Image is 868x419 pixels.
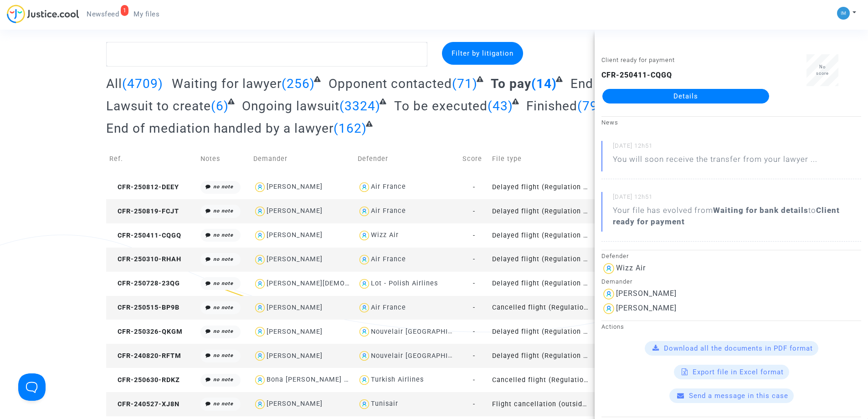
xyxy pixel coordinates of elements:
span: - [473,400,475,408]
img: icon-user.svg [601,287,616,301]
span: CFR-250326-QKGM [109,328,183,336]
img: icon-user.svg [601,301,616,316]
img: icon-user.svg [253,181,267,194]
span: CFR-250310-RHAH [109,255,181,263]
small: Demander [601,278,632,285]
img: icon-user.svg [601,261,616,276]
img: icon-user.svg [253,301,267,315]
span: (162) [334,121,367,136]
span: - [473,207,475,215]
div: [PERSON_NAME] [267,231,323,239]
span: Waiting for lawyer [172,76,282,91]
div: [PERSON_NAME][DEMOGRAPHIC_DATA] [267,279,399,287]
div: Air France [371,207,406,215]
img: icon-user.svg [358,301,371,315]
span: CFR-250630-RDKZ [109,376,180,384]
span: Send a message in this case [689,392,788,400]
i: no note [213,256,233,262]
span: (14) [531,76,557,91]
small: Defender [601,253,629,259]
td: Notes [197,143,250,175]
small: Client ready for payment [601,57,675,63]
small: News [601,119,618,126]
img: icon-user.svg [358,398,371,411]
img: icon-user.svg [253,325,267,338]
span: (3324) [339,98,380,114]
span: CFR-250411-CQGQ [109,232,181,239]
img: icon-user.svg [358,229,371,242]
div: Tunisair [371,400,398,408]
i: no note [213,280,233,286]
img: icon-user.svg [253,398,267,411]
img: icon-user.svg [358,277,371,290]
td: Delayed flight (Regulation EC 261/2004) [489,320,593,344]
span: End of mediation handled by a lawyer [106,121,334,136]
span: No score [816,64,829,76]
img: icon-user.svg [253,253,267,266]
a: 1Newsfeed [79,7,126,21]
span: (43) [488,98,513,114]
span: CFR-250812-DEEY [109,183,179,191]
p: You will soon receive the transfer from your lawyer ... [613,154,817,170]
div: Wizz Air [371,231,399,239]
div: [PERSON_NAME] [267,304,323,311]
img: icon-user.svg [358,205,371,218]
span: All [106,76,122,91]
span: To pay [491,76,531,91]
span: CFR-240820-RFTM [109,352,181,360]
td: File type [489,143,593,175]
img: icon-user.svg [253,349,267,362]
div: Lot - Polish Airlines [371,279,438,287]
img: icon-user.svg [253,373,267,387]
td: Phase [593,143,647,175]
span: - [473,279,475,287]
img: icon-user.svg [358,349,371,362]
img: icon-user.svg [253,205,267,218]
span: Newsfeed [87,10,119,18]
td: Cancelled flight (Regulation EC 261/2004) [489,368,593,392]
a: Details [602,89,769,103]
div: [PERSON_NAME] [267,328,323,336]
span: My files [134,10,159,18]
i: no note [213,352,233,358]
span: Lawsuit to create [106,98,211,114]
span: - [473,352,475,360]
div: Air France [371,255,406,263]
td: Delayed flight (Regulation EC 261/2004) [489,175,593,199]
span: (795) [577,98,611,114]
td: Delayed flight (Regulation EC 261/2004) [489,199,593,223]
img: icon-user.svg [358,181,371,194]
div: [PERSON_NAME] [267,255,323,263]
span: (4709) [122,76,163,91]
i: no note [213,208,233,214]
span: - [473,304,475,311]
b: CFR-250411-CQGQ [601,71,672,79]
div: [PERSON_NAME] [616,304,677,312]
span: (71) [452,76,478,91]
div: [PERSON_NAME] [616,289,677,298]
div: [PERSON_NAME] [267,183,323,191]
span: Filter by litigation [452,49,514,57]
img: icon-user.svg [253,229,267,242]
span: End of conciliation [570,76,684,91]
span: CFR-240527-XJ8N [109,400,180,408]
div: Bona [PERSON_NAME] Massala [267,376,372,383]
img: icon-user.svg [358,253,371,266]
i: no note [213,377,233,383]
td: Delayed flight (Regulation EC 261/2004) [489,272,593,296]
div: 1 [121,5,129,16]
div: Air France [371,183,406,191]
img: icon-user.svg [358,325,371,338]
span: Export file in Excel format [693,368,784,376]
div: [PERSON_NAME] [267,207,323,215]
td: Demander [250,143,354,175]
div: [PERSON_NAME] [267,400,323,408]
td: Delayed flight (Regulation EC 261/2004) [489,223,593,248]
img: a105443982b9e25553e3eed4c9f672e7 [837,7,850,20]
i: no note [213,305,233,310]
img: icon-user.svg [358,373,371,387]
span: Opponent contacted [329,76,452,91]
small: [DATE] 12h51 [613,193,861,205]
i: no note [213,232,233,238]
img: icon-user.svg [253,277,267,290]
